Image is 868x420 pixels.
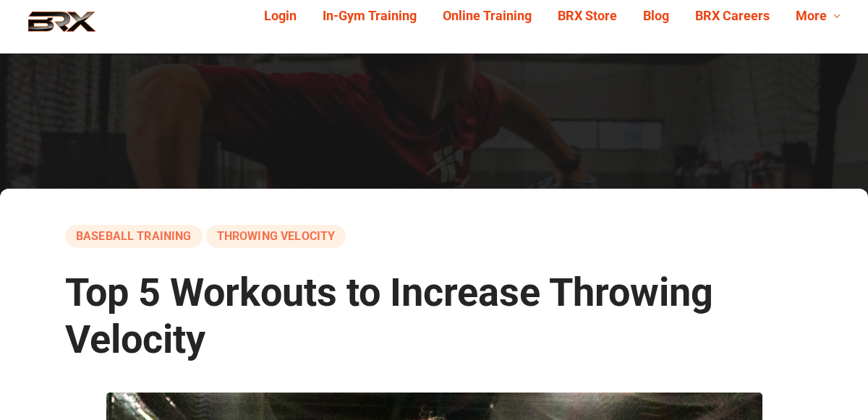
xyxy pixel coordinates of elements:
[14,11,109,43] img: BRX Performance
[545,5,630,27] a: BRX Store
[783,5,854,27] a: More
[65,225,803,248] div: ,
[430,5,545,27] a: Online Training
[682,5,783,27] a: BRX Careers
[240,5,854,27] div: Navigation Menu
[630,5,682,27] a: Blog
[251,5,310,27] a: Login
[65,270,713,362] span: Top 5 Workouts to Increase Throwing Velocity
[310,5,430,27] a: In-Gym Training
[206,225,346,248] a: Throwing Velocity
[65,225,203,248] a: baseball training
